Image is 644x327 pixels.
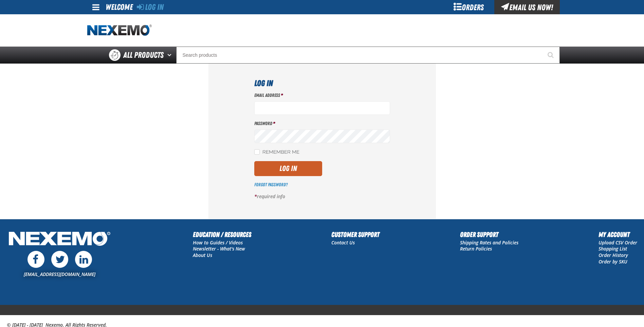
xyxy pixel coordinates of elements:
img: Nexemo Logo [7,229,112,249]
h2: Customer Support [331,229,380,240]
a: Newsletter - What's New [193,245,245,252]
a: Log In [137,2,164,12]
span: All Products [123,49,164,61]
a: Shipping Rates and Policies [460,239,518,246]
img: Nexemo logo [87,24,152,36]
a: How to Guides / Videos [193,239,243,246]
a: Home [87,24,152,36]
a: About Us [193,252,212,258]
a: Order History [599,252,628,258]
label: Remember Me [254,149,299,156]
h2: Order Support [460,229,518,240]
h1: Log In [254,77,390,89]
a: Upload CSV Order [599,239,637,246]
button: Open All Products pages [165,47,176,64]
input: Search [176,47,560,64]
h2: Education / Resources [193,229,251,240]
p: required info [254,193,390,200]
a: [EMAIL_ADDRESS][DOMAIN_NAME] [24,271,95,277]
a: Contact Us [331,239,355,246]
button: Log In [254,161,322,176]
a: Shopping List [599,245,627,252]
input: Remember Me [254,149,260,155]
label: Password [254,120,390,127]
h2: My Account [599,229,637,240]
label: Email Address [254,92,390,99]
a: Forgot Password? [254,182,288,187]
button: Start Searching [543,47,560,64]
a: Return Policies [460,245,492,252]
a: Order by SKU [599,258,627,265]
